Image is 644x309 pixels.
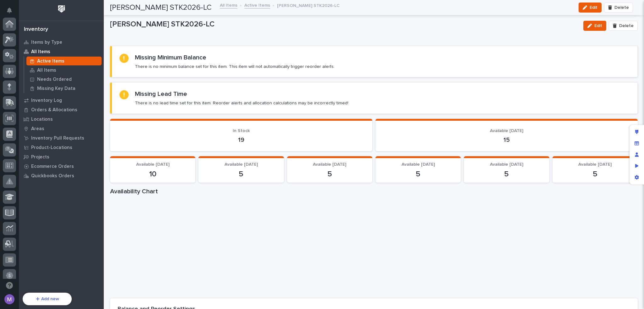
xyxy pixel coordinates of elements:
a: Locations [19,114,104,124]
p: All Items [37,68,56,73]
button: Notifications [3,4,16,17]
p: 5 [202,170,280,179]
span: Edit [594,24,602,28]
p: 5 [556,170,634,179]
p: Locations [31,117,53,122]
div: Notifications [8,8,16,18]
span: Delete [619,24,634,28]
a: Product-Locations [19,143,104,152]
a: Needs Ordered [24,75,104,84]
span: Available [DATE] [136,162,169,167]
p: Areas [31,126,44,132]
p: [PERSON_NAME] STK2026-LC [277,2,340,8]
p: 5 [468,170,545,179]
a: Ecommerce Orders [19,162,104,171]
iframe: Availability Chart [110,198,638,298]
p: Needs Ordered [37,77,72,82]
button: users-avatar [3,293,16,306]
button: Open support chat [3,279,16,292]
span: Available [DATE] [578,162,612,167]
p: Items by Type [31,40,62,45]
div: App settings [631,172,642,183]
span: Available [DATE] [490,129,523,133]
p: Missing Key Data [37,86,75,91]
h1: Availability Chart [110,188,638,195]
a: Orders & Allocations [19,105,104,114]
p: There is no lead time set for this item. Reorder alerts and allocation calculations may be incorr... [135,100,348,106]
a: Missing Key Data [24,84,104,93]
p: There is no minimum balance set for this item. This item will not automatically trigger reorder a... [135,64,335,69]
a: All Items [19,47,104,56]
h2: Missing Lead Time [135,90,187,98]
span: Available [DATE] [225,162,258,167]
div: Edit layout [631,126,642,138]
a: Items by Type [19,37,104,47]
a: All Items [220,1,237,8]
p: Active Items [37,58,64,64]
span: Available [DATE] [490,162,523,167]
button: Edit [583,21,606,31]
p: Projects [31,154,49,160]
p: 10 [114,170,192,179]
p: 19 [118,136,365,144]
a: Active Items [244,1,270,8]
a: All Items [24,66,104,74]
p: 15 [383,136,630,144]
img: Workspace Logo [56,3,67,15]
span: Available [DATE] [313,162,346,167]
a: Projects [19,152,104,162]
p: Ecommerce Orders [31,164,74,169]
span: In Stock [233,129,250,133]
div: Manage users [631,149,642,160]
a: Areas [19,124,104,133]
span: Available [DATE] [402,162,435,167]
a: Inventory Pull Requests [19,133,104,143]
p: All Items [31,49,50,55]
div: Manage fields and data [631,138,642,149]
a: Quickbooks Orders [19,171,104,180]
p: Product-Locations [31,145,72,151]
p: [PERSON_NAME] STK2026-LC [110,20,578,29]
p: 5 [379,170,457,179]
p: Inventory Pull Requests [31,135,84,141]
a: Active Items [24,57,104,65]
p: Quickbooks Orders [31,173,74,179]
button: Add new [23,293,72,305]
p: Orders & Allocations [31,107,77,113]
h2: Missing Minimum Balance [135,54,206,61]
p: Inventory Log [31,98,62,103]
div: Inventory [24,26,48,33]
div: Preview as [631,160,642,172]
a: Inventory Log [19,96,104,105]
p: 5 [291,170,369,179]
button: Delete [609,21,638,31]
